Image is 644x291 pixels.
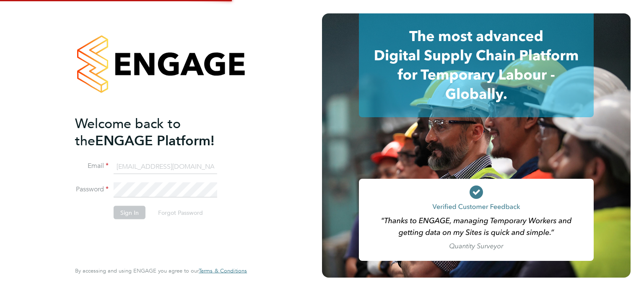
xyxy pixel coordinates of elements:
[199,267,247,274] span: Terms & Conditions
[75,115,239,149] h2: ENGAGE Platform!
[75,185,109,194] label: Password
[75,115,181,149] span: Welcome back to the
[75,267,247,274] span: By accessing and using ENGAGE you agree to our
[75,162,109,170] label: Email
[199,268,247,274] a: Terms & Conditions
[114,159,217,174] input: Enter your work email...
[151,206,210,219] button: Forgot Password
[114,206,145,219] button: Sign In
